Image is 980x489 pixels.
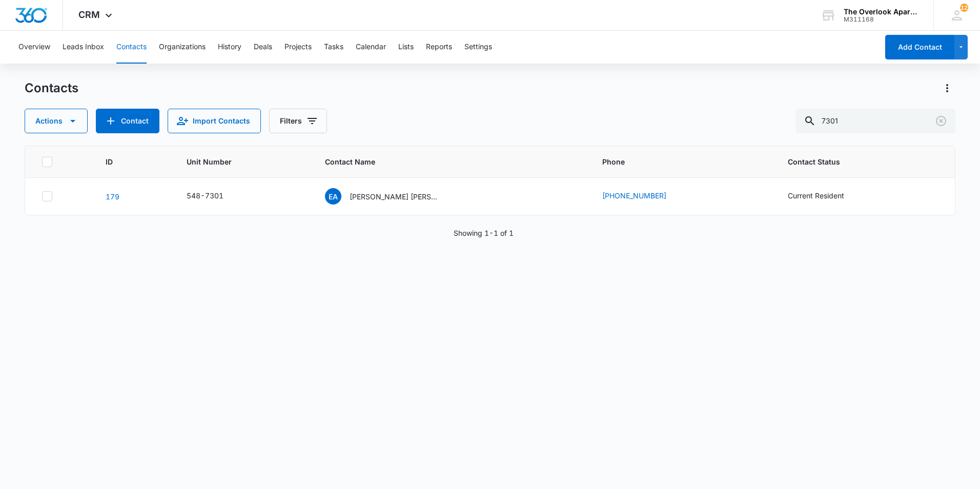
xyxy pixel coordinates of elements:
[269,109,327,133] button: Filters
[25,109,88,133] button: Actions
[78,9,100,20] span: CRM
[106,192,119,201] a: Navigate to contact details page for Edward Andrew Cruz & Amy Cruz
[795,109,955,133] input: Search Contacts
[939,80,955,96] button: Actions
[454,228,514,238] p: Showing 1-1 of 1
[159,31,206,64] button: Organizations
[788,190,863,202] div: Contact Status - Current Resident - Select to Edit Field
[96,109,159,133] button: Add Contact
[187,156,300,167] span: Unit Number
[602,190,685,202] div: Phone - (623) 308-1043 - Select to Edit Field
[885,35,954,59] button: Add Contact
[602,190,666,201] a: [PHONE_NUMBER]
[168,109,261,133] button: Import Contacts
[106,156,147,167] span: ID
[284,31,312,64] button: Projects
[187,190,223,201] div: 548-7301
[18,31,50,64] button: Overview
[933,113,949,129] button: Clear
[254,31,272,64] button: Deals
[844,8,918,16] div: account name
[464,31,492,64] button: Settings
[218,31,241,64] button: History
[325,188,341,205] span: EA
[602,156,748,167] span: Phone
[350,191,442,202] p: [PERSON_NAME] [PERSON_NAME] & [PERSON_NAME]
[426,31,452,64] button: Reports
[960,4,968,12] span: 12
[324,31,343,64] button: Tasks
[325,156,563,167] span: Contact Name
[116,31,147,64] button: Contacts
[844,16,918,23] div: account id
[960,4,968,12] div: notifications count
[63,31,104,64] button: Leads Inbox
[325,188,460,205] div: Contact Name - Edward Andrew Cruz & Amy Cruz - Select to Edit Field
[187,190,242,202] div: Unit Number - 548-7301 - Select to Edit Field
[398,31,414,64] button: Lists
[788,190,844,201] div: Current Resident
[25,80,78,96] h1: Contacts
[788,156,924,167] span: Contact Status
[356,31,386,64] button: Calendar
